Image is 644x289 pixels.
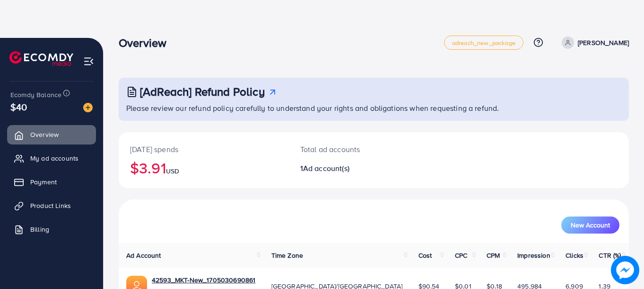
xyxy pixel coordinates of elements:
[303,163,349,173] span: Ad account(s)
[10,90,61,99] span: Ecomdy Balance
[561,217,619,234] button: New Account
[126,251,161,260] span: Ad Account
[566,251,583,260] span: Clicks
[130,159,278,177] h2: $3.91
[10,100,27,114] span: $40
[83,103,93,112] img: image
[9,51,73,66] img: logo
[611,256,639,284] img: image
[7,149,96,168] a: My ad accounts
[30,154,78,163] span: My ad accounts
[444,36,523,50] a: adreach_new_package
[455,251,467,260] span: CPC
[487,251,500,260] span: CPM
[30,225,49,234] span: Billing
[271,251,303,260] span: Time Zone
[166,166,179,176] span: USD
[126,102,623,114] p: Please review our refund policy carefully to understand your rights and obligations when requesti...
[300,144,405,155] p: Total ad accounts
[140,85,265,99] h3: [AdReach] Refund Policy
[418,251,432,260] span: Cost
[119,36,174,50] h3: Overview
[152,275,255,285] a: 42593_MKT-New_1705030690861
[571,222,610,228] span: New Account
[130,144,278,155] p: [DATE] spends
[300,164,405,173] h2: 1
[30,130,59,139] span: Overview
[30,177,57,187] span: Payment
[7,196,96,215] a: Product Links
[452,40,515,46] span: adreach_new_package
[7,172,96,191] a: Payment
[517,251,550,260] span: Impression
[83,56,94,67] img: menu
[599,251,621,260] span: CTR (%)
[7,220,96,239] a: Billing
[7,125,96,144] a: Overview
[30,201,71,210] span: Product Links
[558,36,629,49] a: [PERSON_NAME]
[578,37,629,48] p: [PERSON_NAME]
